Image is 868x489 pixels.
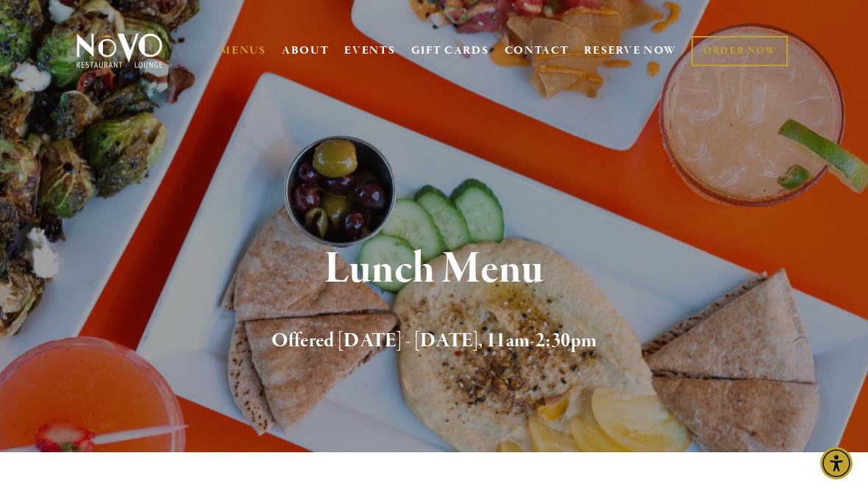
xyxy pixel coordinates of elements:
[74,32,166,69] img: Novo Restaurant &amp; Lounge
[96,326,773,357] h2: Offered [DATE] - [DATE], 11am-2:30pm
[505,37,569,65] a: CONTACT
[584,37,677,65] a: RESERVE NOW
[96,246,773,293] h1: Lunch Menu
[344,43,395,58] a: EVENTS
[220,43,266,58] a: MENUS
[691,36,788,66] a: ORDER NOW
[411,37,489,65] a: GIFT CARDS
[820,447,853,479] div: Accessibility Menu
[282,43,330,58] a: ABOUT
